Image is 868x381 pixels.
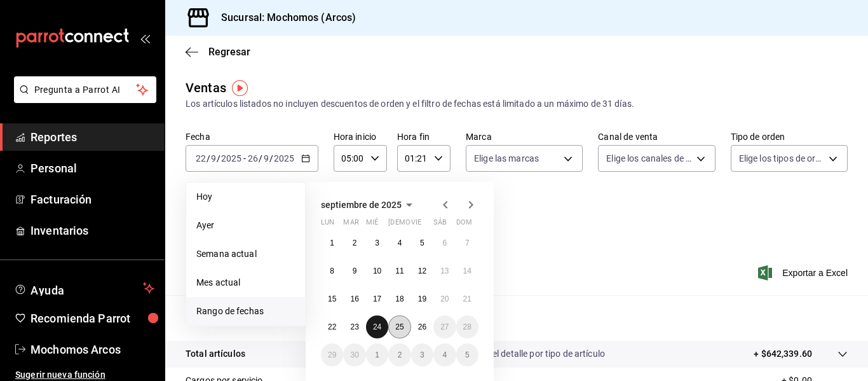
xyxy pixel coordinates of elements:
[343,218,358,232] abbr: martes
[263,153,269,163] input: --
[366,287,388,310] button: 17 de septiembre de 2025
[433,343,456,366] button: 4 de octubre de 2025
[456,287,478,310] button: 21 de septiembre de 2025
[420,239,424,247] abbr: 5 de septiembre de 2025
[186,97,848,111] div: Los artículos listados no incluyen descuentos de orden y el filtro de fechas está limitado a un m...
[398,239,402,247] abbr: 4 de septiembre de 2025
[388,315,410,338] button: 25 de septiembre de 2025
[456,232,478,254] button: 7 de septiembre de 2025
[321,232,343,254] button: 1 de septiembre de 2025
[411,232,433,254] button: 5 de septiembre de 2025
[196,276,295,289] span: Mes actual
[388,287,410,310] button: 18 de septiembre de 2025
[217,153,220,163] span: /
[366,260,388,282] button: 10 de septiembre de 2025
[31,310,154,327] span: Recomienda Parrot
[463,294,471,303] abbr: 21 de septiembre de 2025
[731,132,848,141] label: Tipo de orden
[433,315,456,338] button: 27 de septiembre de 2025
[353,239,357,247] abbr: 2 de septiembre de 2025
[388,343,410,366] button: 2 de octubre de 2025
[343,343,365,366] button: 30 de septiembre de 2025
[433,232,456,254] button: 6 de septiembre de 2025
[395,322,403,331] abbr: 25 de septiembre de 2025
[196,190,295,204] span: Hoy
[328,294,336,303] abbr: 15 de septiembre de 2025
[442,239,447,247] abbr: 6 de septiembre de 2025
[440,294,449,303] abbr: 20 de septiembre de 2025
[366,232,388,254] button: 3 de septiembre de 2025
[186,46,250,58] button: Regresar
[433,287,456,310] button: 20 de septiembre de 2025
[440,267,449,275] abbr: 13 de septiembre de 2025
[411,218,421,232] abbr: viernes
[343,232,365,254] button: 2 de septiembre de 2025
[466,132,583,141] label: Marca
[243,153,246,163] span: -
[418,267,426,275] abbr: 12 de septiembre de 2025
[463,322,471,331] abbr: 28 de septiembre de 2025
[220,153,242,163] input: ----
[328,322,336,331] abbr: 22 de septiembre de 2025
[388,218,463,232] abbr: jueves
[321,200,402,210] span: septiembre de 2025
[321,197,417,212] button: septiembre de 2025
[186,347,245,361] p: Total artículos
[395,294,403,303] abbr: 18 de septiembre de 2025
[411,315,433,338] button: 26 de septiembre de 2025
[210,153,217,163] input: --
[31,191,154,208] span: Facturación
[456,315,478,338] button: 28 de septiembre de 2025
[353,267,357,275] abbr: 9 de septiembre de 2025
[350,294,358,303] abbr: 16 de septiembre de 2025
[606,152,691,165] span: Elige los canales de venta
[269,153,273,163] span: /
[373,267,381,275] abbr: 10 de septiembre de 2025
[411,343,433,366] button: 3 de octubre de 2025
[321,287,343,310] button: 15 de septiembre de 2025
[411,260,433,282] button: 12 de septiembre de 2025
[465,350,470,359] abbr: 5 de octubre de 2025
[395,267,403,275] abbr: 11 de septiembre de 2025
[373,294,381,303] abbr: 17 de septiembre de 2025
[440,322,449,331] abbr: 27 de septiembre de 2025
[195,153,207,163] input: --
[34,83,137,97] span: Pregunta a Parrot AI
[433,260,456,282] button: 13 de septiembre de 2025
[196,219,295,232] span: Ayer
[343,260,365,282] button: 9 de septiembre de 2025
[442,350,447,359] abbr: 4 de octubre de 2025
[598,132,715,141] label: Canal de venta
[259,153,262,163] span: /
[366,343,388,366] button: 1 de octubre de 2025
[211,10,356,25] h3: Sucursal: Mochomos (Arcos)
[433,218,447,232] abbr: sábado
[398,350,402,359] abbr: 2 de octubre de 2025
[196,247,295,261] span: Semana actual
[418,294,426,303] abbr: 19 de septiembre de 2025
[388,232,410,254] button: 4 de septiembre de 2025
[456,260,478,282] button: 14 de septiembre de 2025
[31,281,138,296] span: Ayuda
[375,350,379,359] abbr: 1 de octubre de 2025
[739,152,824,165] span: Elige los tipos de orden
[420,350,424,359] abbr: 3 de octubre de 2025
[207,153,210,163] span: /
[31,341,154,358] span: Mochomos Arcos
[350,322,358,331] abbr: 23 de septiembre de 2025
[761,265,848,281] button: Exportar a Excel
[375,239,379,247] abbr: 3 de septiembre de 2025
[463,267,471,275] abbr: 14 de septiembre de 2025
[418,322,426,331] abbr: 26 de septiembre de 2025
[232,80,248,96] img: Tooltip marker
[321,343,343,366] button: 29 de septiembre de 2025
[754,347,812,361] p: + $642,339.60
[31,222,154,239] span: Inventarios
[186,78,226,97] div: Ventas
[321,315,343,338] button: 22 de septiembre de 2025
[373,322,381,331] abbr: 24 de septiembre de 2025
[31,128,154,146] span: Reportes
[350,350,358,359] abbr: 30 de septiembre de 2025
[343,315,365,338] button: 23 de septiembre de 2025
